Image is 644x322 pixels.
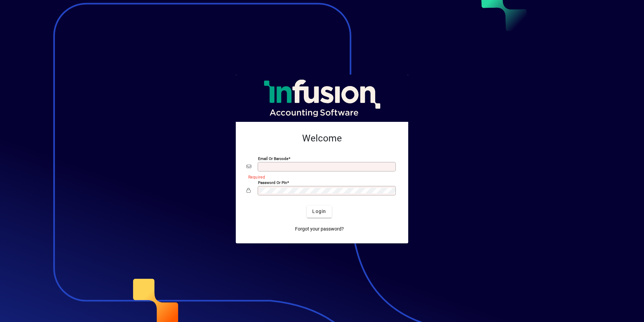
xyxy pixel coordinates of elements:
[247,133,397,144] h2: Welcome
[312,208,326,215] span: Login
[295,225,344,233] span: Forgot your password?
[258,180,287,185] mat-label: Password or Pin
[258,156,288,161] mat-label: Email or Barcode
[292,223,347,235] a: Forgot your password?
[307,206,331,218] button: Login
[248,173,392,180] mat-error: Required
